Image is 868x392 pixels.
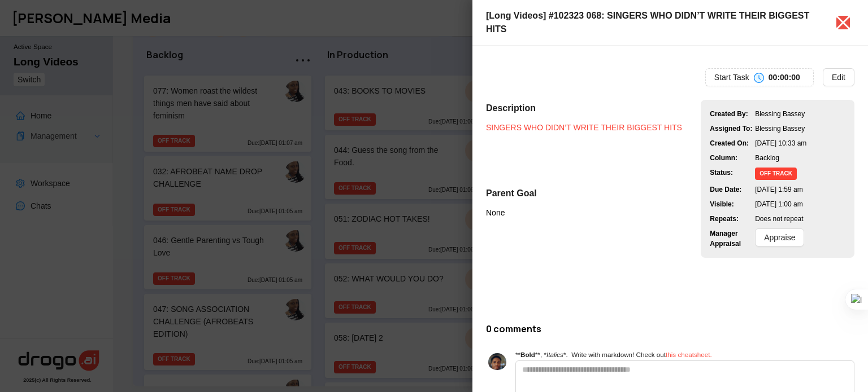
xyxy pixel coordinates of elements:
[823,68,854,86] button: Edit
[832,71,845,83] span: Edit
[769,73,800,82] b: 00 : 00 : 00
[710,109,755,119] div: Created By:
[710,153,755,163] div: Column:
[714,71,749,83] span: Start Task
[486,324,854,334] h6: 0 comments
[710,124,755,134] div: Assigned To:
[755,184,845,195] div: [DATE] 1:59 am
[755,228,804,246] button: Appraise
[764,231,795,244] span: Appraise
[666,351,712,358] a: this cheatsheet.
[755,168,797,180] span: OFF TRACK
[486,123,682,132] a: SINGERS WHO DIDN’T WRITE THEIR BIGGEST HITS
[755,214,845,224] div: Does not repeat
[486,9,823,36] div: [Long Videos] #102323 068: SINGERS WHO DIDN’T WRITE THEIR BIGGEST HITS
[755,153,845,163] div: Backlog
[520,351,535,358] b: Bold
[754,73,764,83] span: clock-circle
[755,138,845,148] div: [DATE] 10:33 am
[486,123,682,132] p: ​ ​
[836,16,850,29] button: Close
[705,68,814,86] button: Start Taskclock-circle00:00:00
[486,187,537,200] h5: Parent Goal
[486,208,537,217] p: None
[834,14,852,32] span: close
[515,351,712,358] small: ** **, * *. Write with markdown! Check out
[710,168,755,180] div: Status:
[755,124,845,134] div: Blessing Bassey
[546,351,563,358] i: Italics
[710,214,755,224] div: Repeats:
[755,109,845,119] div: Blessing Bassey
[486,102,682,115] h5: Description
[710,199,755,209] div: Visible:
[710,228,755,249] div: Manager Appraisal
[710,184,755,195] div: Due Date:
[488,353,506,371] img: ycx7wjys1a8ukc6pvmz3.jpg
[755,199,845,209] div: [DATE] 1:00 am
[710,138,755,148] div: Created On:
